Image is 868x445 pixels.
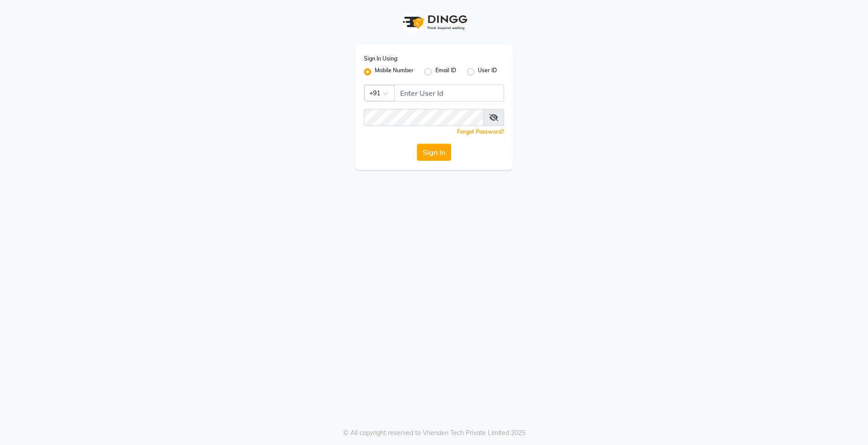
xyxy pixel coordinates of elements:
label: Email ID [435,66,456,77]
img: logo1.svg [398,9,470,36]
a: Forgot Password? [457,128,504,135]
label: Mobile Number [375,66,414,77]
button: Sign In [417,144,451,161]
label: Sign In Using: [364,55,398,63]
input: Username [364,109,484,126]
label: User ID [478,66,497,77]
input: Username [394,84,504,102]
